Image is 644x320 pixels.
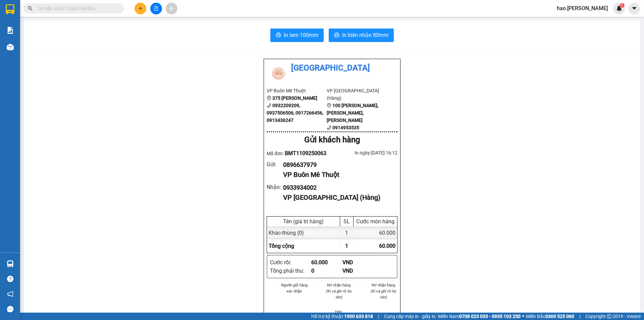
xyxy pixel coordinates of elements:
[551,4,613,12] span: hao.[PERSON_NAME]
[267,103,323,123] b: 0932209209, 0937506506, 0917266456, 0913436247
[379,243,395,249] span: 60.000
[7,306,13,312] span: message
[327,103,378,123] b: 100 [PERSON_NAME], [PERSON_NAME], [PERSON_NAME]
[272,95,317,101] b: 375 [PERSON_NAME]
[7,44,14,51] img: warehouse-icon
[267,103,271,108] span: phone
[269,230,304,236] span: Khác - thùng (0)
[267,160,283,169] div: Gửi :
[327,103,331,108] span: environment
[267,62,397,75] li: [GEOGRAPHIC_DATA]
[311,258,342,267] div: 60.000
[325,282,353,288] li: NV nhận hàng
[354,226,397,239] div: 60.000
[438,313,521,320] span: Miền Nam
[284,31,318,39] span: In tem 100mm
[579,313,580,320] span: |
[7,276,13,282] span: question-circle
[283,160,392,170] div: 0896637979
[342,267,374,275] div: VND
[607,314,611,319] span: copyright
[384,313,436,320] span: Cung cấp máy in - giấy in:
[342,258,374,267] div: VND
[326,289,352,300] i: (Kí và ghi rõ họ tên)
[283,183,392,192] div: 0933934002
[522,315,524,318] span: ⚪️
[280,282,309,294] li: Người gửi hàng xác nhận
[283,170,392,180] div: VP Buôn Mê Thuột
[267,96,271,100] span: environment
[327,125,331,130] span: phone
[345,243,348,249] span: 1
[270,267,311,275] div: Tổng phải thu :
[270,258,311,267] div: Cước rồi :
[620,3,625,8] sup: 1
[616,5,622,11] img: icon-new-feature
[267,149,332,157] div: Mã đơn:
[329,29,394,42] button: printerIn biên nhận 80mm
[342,31,388,39] span: In biên nhận 80mm
[327,87,387,102] li: VP [GEOGRAPHIC_DATA] (Hàng)
[7,27,14,34] img: solution-icon
[340,226,354,239] div: 1
[267,62,290,85] img: logo.jpg
[7,260,14,267] img: warehouse-icon
[311,313,373,320] span: Hỗ trợ kỹ thuật:
[285,150,326,156] span: BMT1109250063
[344,314,373,319] strong: 1900 633 818
[332,125,359,130] b: 0914953535
[169,6,174,11] span: aim
[631,5,637,11] span: caret-down
[270,29,324,42] button: printerIn tem 100mm
[545,314,574,319] strong: 0369 525 060
[378,313,379,320] span: |
[7,291,13,297] span: notification
[6,4,14,14] img: logo-vxr
[37,5,116,12] input: Tìm tên, số ĐT hoặc mã đơn
[369,282,397,288] li: NV nhận hàng
[269,218,338,225] div: Tên (giá trị hàng)
[267,134,397,146] div: Gửi khách hàng
[355,218,395,225] div: Cước món hàng
[267,183,283,191] div: Nhận :
[154,6,158,11] span: file-add
[28,6,33,11] span: search
[267,87,327,94] li: VP Buôn Mê Thuột
[276,32,281,39] span: printer
[138,6,143,11] span: plus
[269,243,294,249] span: Tổng cộng
[628,3,640,14] button: caret-down
[526,313,574,320] span: Miền Bắc
[459,314,521,319] strong: 0708 023 035 - 0935 103 250
[135,3,146,14] button: plus
[370,289,396,300] i: (Kí và ghi rõ họ tên)
[311,267,342,275] div: 0
[283,192,392,203] div: VP [GEOGRAPHIC_DATA] (Hàng)
[325,309,353,315] li: Hảo
[332,149,397,156] div: In ngày: [DATE] 16:12
[150,3,162,14] button: file-add
[166,3,177,14] button: aim
[334,32,339,39] span: printer
[621,3,623,8] span: 1
[342,218,352,225] div: SL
